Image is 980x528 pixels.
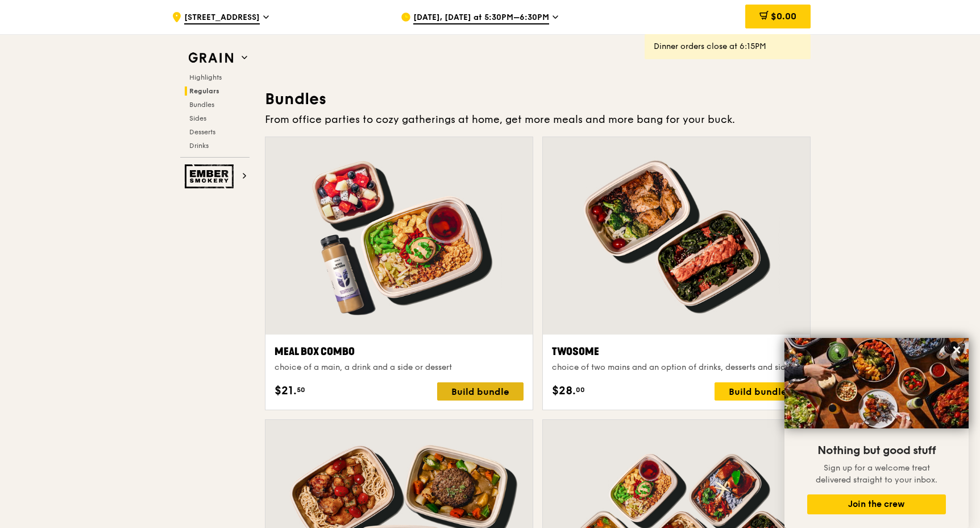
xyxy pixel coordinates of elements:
[784,338,969,428] img: DSC07876-Edit02-Large.jpeg
[552,382,576,399] span: $28.
[265,89,811,109] h3: Bundles
[817,444,936,457] span: Nothing but good stuff
[948,341,966,359] button: Close
[552,362,801,373] div: choice of two mains and an option of drinks, desserts and sides
[275,362,524,373] div: choice of a main, a drink and a side or dessert
[189,128,215,136] span: Desserts
[185,48,237,68] img: Grain web logo
[771,11,796,22] span: $0.00
[275,344,524,360] div: Meal Box Combo
[189,114,206,122] span: Sides
[552,344,801,360] div: Twosome
[189,101,214,109] span: Bundles
[715,382,801,401] div: Build bundle
[265,112,811,127] div: From office parties to cozy gatherings at home, get more meals and more bang for your buck.
[184,12,260,24] span: [STREET_ADDRESS]
[654,41,802,52] div: Dinner orders close at 6:15PM
[807,494,946,514] button: Join the crew
[816,463,937,485] span: Sign up for a welcome treat delivered straight to your inbox.
[576,385,585,394] span: 00
[189,87,219,95] span: Regulars
[413,12,549,24] span: [DATE], [DATE] at 5:30PM–6:30PM
[275,382,297,399] span: $21.
[185,164,237,188] img: Ember Smokery web logo
[297,385,305,394] span: 50
[437,382,524,401] div: Build bundle
[189,73,222,81] span: Highlights
[189,142,209,150] span: Drinks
